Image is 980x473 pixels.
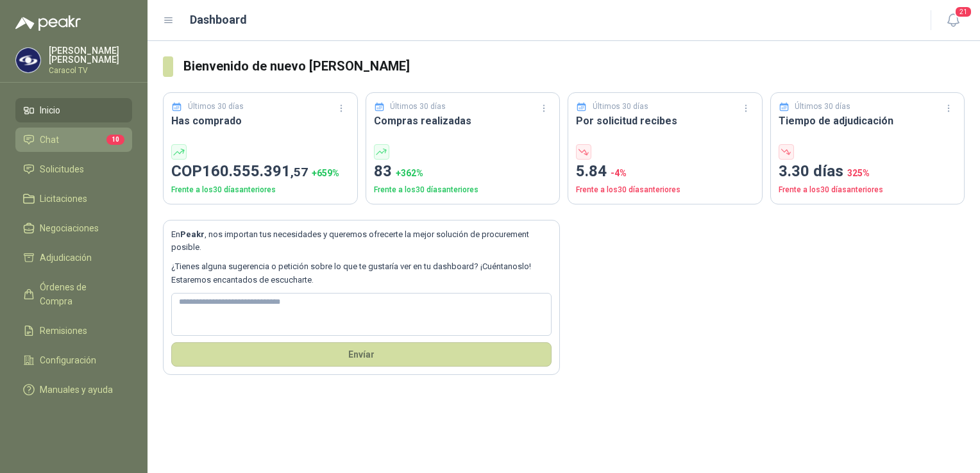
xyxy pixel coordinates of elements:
[40,133,59,147] span: Chat
[190,11,247,29] h1: Dashboard
[183,56,965,76] h3: Bienvenido de nuevo [PERSON_NAME]
[171,342,552,367] button: Envíar
[291,165,308,179] span: ,57
[40,251,92,265] span: Adjudicación
[779,113,957,129] h3: Tiempo de adjudicación
[396,168,423,178] span: + 362 %
[374,113,552,129] h3: Compras realizadas
[576,184,754,196] p: Frente a los 30 días anteriores
[390,101,446,113] p: Últimos 30 días
[15,275,132,313] a: Órdenes de Compra
[15,98,132,122] a: Inicio
[312,168,339,178] span: + 659 %
[942,9,965,32] button: 21
[374,184,552,196] p: Frente a los 30 días anteriores
[374,160,552,184] p: 83
[40,103,60,117] span: Inicio
[576,113,754,129] h3: Por solicitud recibes
[188,101,244,113] p: Últimos 30 días
[106,135,124,145] span: 10
[15,187,132,211] a: Licitaciones
[779,184,957,196] p: Frente a los 30 días anteriores
[593,101,648,113] p: Últimos 30 días
[15,319,132,343] a: Remisiones
[171,160,350,184] p: COP
[15,15,81,31] img: Logo peakr
[40,192,87,206] span: Licitaciones
[202,162,308,180] span: 160.555.391
[40,221,99,235] span: Negociaciones
[847,168,870,178] span: 325 %
[954,6,972,18] span: 21
[15,216,132,240] a: Negociaciones
[171,228,552,254] p: En , nos importan tus necesidades y queremos ofrecerte la mejor solución de procurement posible.
[15,348,132,372] a: Configuración
[171,184,350,196] p: Frente a los 30 días anteriores
[171,260,552,286] p: ¿Tienes alguna sugerencia o petición sobre lo que te gustaría ver en tu dashboard? ¡Cuéntanoslo! ...
[576,160,754,184] p: 5.84
[40,353,96,367] span: Configuración
[40,324,87,338] span: Remisiones
[15,128,132,152] a: Chat10
[15,378,132,402] a: Manuales y ayuda
[40,280,120,308] span: Órdenes de Compra
[15,157,132,181] a: Solicitudes
[611,168,627,178] span: -4 %
[15,245,132,270] a: Adjudicación
[16,48,40,72] img: Company Logo
[795,101,850,113] p: Últimos 30 días
[40,162,84,176] span: Solicitudes
[779,160,957,184] p: 3.30 días
[49,67,132,74] p: Caracol TV
[49,46,132,64] p: [PERSON_NAME] [PERSON_NAME]
[180,229,205,239] b: Peakr
[171,113,350,129] h3: Has comprado
[40,383,113,397] span: Manuales y ayuda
